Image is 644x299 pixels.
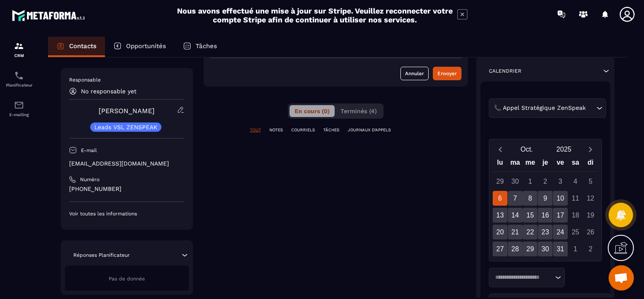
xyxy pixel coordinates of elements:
div: me [523,157,538,171]
div: 12 [583,191,598,206]
div: Envoyer [437,69,457,78]
p: Voir toutes les informations [69,210,185,217]
div: 23 [538,225,553,239]
div: 22 [523,225,537,239]
div: 2 [538,174,553,189]
div: 19 [583,208,598,223]
img: scheduler [14,71,24,81]
p: [EMAIL_ADDRESS][DOMAIN_NAME] [69,160,185,168]
div: Search for option [489,268,565,287]
div: 6 [493,191,507,206]
p: E-mailing [2,112,36,117]
a: [PERSON_NAME] [99,107,155,115]
p: Tâches [196,42,217,50]
p: Responsable [69,76,185,83]
div: Search for option [489,98,606,118]
p: COURRIELS [291,127,315,133]
div: 25 [568,225,583,239]
h2: Nous avons effectué une mise à jour sur Stripe. Veuillez reconnecter votre compte Stripe afin de ... [177,6,453,24]
div: 15 [523,208,537,223]
div: 26 [583,225,598,239]
p: Planificateur [2,83,36,87]
div: 3 [553,174,568,189]
p: NOTES [269,127,283,133]
div: 17 [553,208,568,223]
div: 1 [523,174,537,189]
button: Open months overlay [508,142,545,157]
div: 27 [493,242,507,256]
p: E-mail [81,147,97,154]
button: Annuler [400,67,429,80]
a: Contacts [48,37,105,57]
p: TÂCHES [323,127,339,133]
button: Open years overlay [545,142,582,157]
div: 30 [538,242,553,256]
button: Envoyer [433,67,462,80]
div: 29 [493,174,507,189]
p: Opportunités [126,42,166,50]
div: 31 [553,242,568,256]
a: formationformationCRM [2,35,36,64]
div: 11 [568,191,583,206]
div: ve [553,157,568,171]
input: Search for option [492,273,553,282]
div: 4 [568,174,583,189]
div: 5 [583,174,598,189]
span: Terminés (4) [341,108,377,114]
p: JOURNAUX D'APPELS [348,127,391,133]
div: 18 [568,208,583,223]
div: di [583,157,598,171]
p: Réponses Planificateur [73,252,130,258]
div: 8 [523,191,537,206]
p: Calendrier [489,68,521,74]
div: 7 [508,191,523,206]
div: lu [493,157,508,171]
p: No responsable yet [81,88,137,95]
a: emailemailE-mailing [2,94,36,123]
a: Tâches [174,37,225,57]
div: 2 [583,242,598,256]
p: TOUT [250,127,261,133]
div: 10 [553,191,568,206]
input: Search for option [588,103,594,113]
div: 30 [508,174,523,189]
button: En cours (0) [290,105,335,117]
button: Terminés (4) [335,105,382,117]
p: Contacts [69,42,97,50]
div: 9 [538,191,553,206]
img: formation [14,41,24,51]
div: 13 [493,208,507,223]
span: Pas de donnée [109,276,145,282]
div: 14 [508,208,523,223]
div: Ouvrir le chat [609,265,634,291]
div: 24 [553,225,568,239]
div: ma [507,157,523,171]
div: Calendar days [493,174,598,256]
button: Previous month [493,144,508,155]
span: En cours (0) [295,108,330,114]
a: Opportunités [105,37,174,57]
div: 21 [508,225,523,239]
button: Next month [582,144,598,155]
div: 20 [493,225,507,239]
a: schedulerschedulerPlanificateur [2,64,36,94]
img: logo [12,8,88,23]
div: 29 [523,242,537,256]
p: Leads VSL ZENSPEAK [94,124,157,130]
div: Calendar wrapper [493,157,598,256]
img: email [14,100,24,110]
p: Numéro [80,176,99,183]
span: 📞 Appel Stratégique ZenSpeak [492,103,588,113]
p: [PHONE_NUMBER] [69,185,185,193]
div: 16 [538,208,553,223]
div: sa [568,157,583,171]
div: je [538,157,553,171]
p: CRM [2,53,36,58]
div: 28 [508,242,523,256]
div: 1 [568,242,583,256]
